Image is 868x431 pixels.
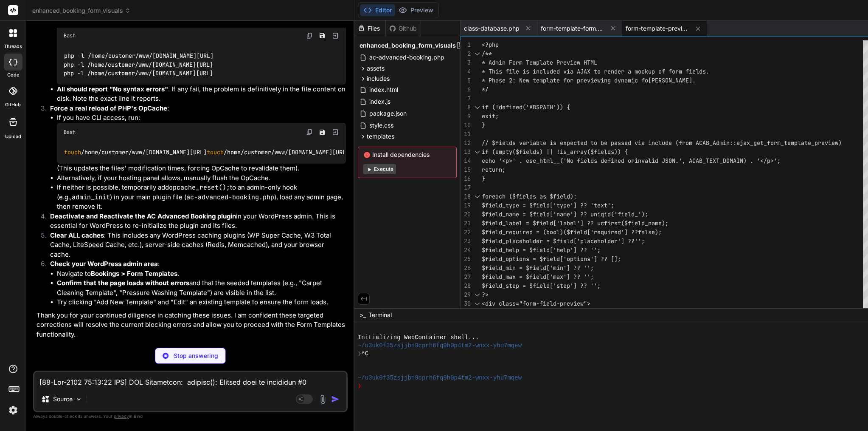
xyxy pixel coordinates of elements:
[461,237,471,246] div: 23
[482,103,570,111] span: if (!defined('ABSPATH')) {
[482,193,577,200] span: foreach ($fields as $field):
[354,24,385,33] div: Files
[461,156,471,165] div: 14
[57,279,189,287] strong: Confirm that the page loads without errors
[368,108,407,119] span: package.json
[360,311,366,319] span: >_
[482,175,485,182] span: }
[635,157,781,164] span: invalid JSON.', ACAB_TEXT_DOMAIN) . '</p>';
[464,24,520,33] span: class-database.php
[461,210,471,219] div: 20
[367,74,390,83] span: includes
[367,132,394,141] span: templates
[461,246,471,255] div: 24
[75,396,82,403] img: Pick Models
[461,281,471,290] div: 28
[32,6,131,15] span: enhanced_booking_form_visuals
[482,59,597,66] span: * Admin Form Template Preview HTML
[541,24,604,33] span: form-template-form.php
[358,382,361,390] span: ❯
[57,17,346,85] li: If you have CLI access, run these commands:
[461,272,471,281] div: 27
[361,350,368,358] span: ^C
[482,139,652,147] span: // $fields variable is expected to be passed via i
[461,58,471,67] div: 3
[50,104,167,112] strong: Force a real reload of PHP's OpCache
[461,85,471,94] div: 6
[472,147,483,156] div: Click to collapse the range.
[482,300,590,307] span: <div class="form-field-preview">
[482,219,638,227] span: $field_label = $field['label'] ?? ucfirst($fie
[50,259,346,269] p: :
[482,273,594,281] span: $field_max = $field['max'] ?? '';
[358,342,522,350] span: ~/u3uk0f35zsjjbn9cprh6fq9h0p4tm2-wnxx-yhu7mqew
[5,101,21,108] label: GitHub
[482,41,499,48] span: <?php
[57,85,168,93] strong: All should report "No syntax errors"
[472,103,483,112] div: Click to collapse the range.
[169,183,230,192] code: opcache_reset();
[461,94,471,103] div: 7
[652,139,821,147] span: nclude (from ACAB_Admin::ajax_get_form_template_pr
[472,299,483,308] div: Click to collapse the range.
[472,192,483,201] div: Click to collapse the range.
[821,139,842,147] span: eview)
[461,228,471,237] div: 22
[318,394,328,404] img: attachment
[461,174,471,183] div: 16
[7,71,19,79] label: code
[57,269,346,279] li: Navigate to .
[64,148,493,157] code: /home/customer/www/[DOMAIN_NAME][URL] /home/customer/www/[DOMAIN_NAME][URL] /home/customer/www/[D...
[316,126,328,138] button: Save file
[461,192,471,201] div: 18
[482,264,594,272] span: $field_min = $field['min'] ?? '';
[461,201,471,210] div: 19
[50,212,236,220] strong: Deactivate and Reactivate the AC Advanced Booking plugin
[482,237,635,245] span: $field_placeholder = $field['placeholder'] ??
[53,395,73,403] p: Source
[638,210,648,218] span: ');
[316,30,328,42] button: Save file
[368,96,391,107] span: index.js
[461,183,471,192] div: 17
[114,414,129,419] span: privacy
[367,64,385,73] span: assets
[72,193,110,201] code: admin_init
[461,255,471,264] div: 25
[461,290,471,299] div: 29
[174,352,218,360] p: Stop answering
[482,121,485,129] span: }
[33,412,348,420] p: Always double-check its answers. Your in Bind
[461,299,471,308] div: 30
[482,68,648,75] span: * This file is included via AJAX to render a mock
[363,150,451,159] span: Install dependencies
[482,246,601,254] span: $field_help = $field['help'] ?? '';
[57,183,346,212] li: If neither is possible, temporarily add to an admin-only hook (e.g., ) in your main plugin file (...
[482,112,499,120] span: exit;
[482,148,628,156] span: if (empty($fields) || !is_array($fields)) {
[331,395,340,403] img: icon
[50,104,346,113] p: :
[386,24,421,33] div: Github
[368,311,392,319] span: Terminal
[50,231,346,260] p: : This includes any WordPress caching plugins (WP Super Cache, W3 Total Cache, LiteSpeed Cache, e...
[358,374,522,382] span: ~/u3uk0f35zsjjbn9cprh6fq9h0p4tm2-wnxx-yhu7mqew
[57,278,346,298] li: and that the seeded templates (e.g., "Carpet Cleaning Template", "Pressure Washing Template") are...
[461,139,471,147] div: 12
[638,228,662,236] span: false);
[57,113,346,173] li: If you have CLI access, run: (This updates the files' modification times, forcing OpCache to reva...
[50,212,346,231] p: in your WordPress admin. This is essential for WordPress to re-initialize the plugin and its files.
[207,149,224,156] span: touch
[395,4,437,16] button: Preview
[648,68,709,75] span: up of form fields.
[6,403,20,417] img: settings
[50,260,158,268] strong: Check your WordPress admin area
[461,165,471,174] div: 15
[482,291,489,298] span: ?>
[482,201,614,209] span: $field_type = $field['type'] ?? 'text';
[358,334,479,342] span: Initializing WebContainer shell...
[4,43,22,50] label: threads
[368,120,394,130] span: style.css
[331,32,339,40] img: Open in Browser
[64,149,81,156] span: touch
